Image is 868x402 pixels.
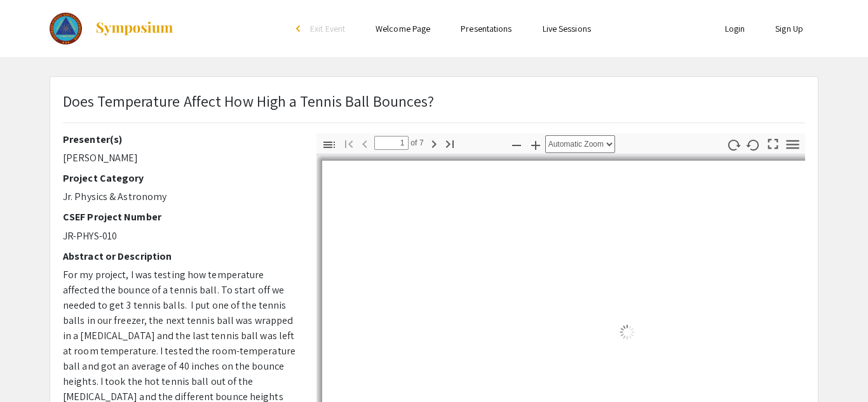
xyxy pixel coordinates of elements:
[318,135,340,154] button: Toggle Sidebar
[374,136,409,150] input: Page
[95,21,174,36] img: Symposium by ForagerOne
[50,13,82,44] img: The 2023 Colorado Science & Engineering Fair
[63,90,435,112] p: Does Temperature Affect How High a Tennis Ball Bounces?
[782,135,804,154] button: Tools
[545,135,615,153] select: Zoom
[506,135,527,154] button: Zoom Out
[296,25,304,32] div: arrow_back_ios
[50,13,174,44] a: The 2023 Colorado Science & Engineering Fair
[763,133,784,152] button: Switch to Presentation Mode
[376,23,430,34] a: Welcome Page
[63,250,297,262] h2: Abstract or Description
[338,134,360,152] button: Go to First Page
[63,151,297,166] p: [PERSON_NAME]
[461,23,512,34] a: Presentations
[63,189,297,204] p: Jr. Physics & Astronomy
[409,136,424,150] span: of 7
[775,23,803,34] a: Sign Up
[743,135,764,154] button: Rotate Counterclockwise
[310,23,345,34] span: Exit Event
[63,211,297,223] h2: CSEF Project Number
[725,23,745,34] a: Login
[543,23,591,34] a: Live Sessions
[423,134,445,152] button: Next Page
[525,135,546,154] button: Zoom In
[723,135,745,154] button: Rotate Clockwise
[354,134,376,152] button: Previous Page
[63,172,297,184] h2: Project Category
[439,134,461,152] button: Go to Last Page
[63,229,297,244] p: JR-PHYS-010
[63,133,297,145] h2: Presenter(s)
